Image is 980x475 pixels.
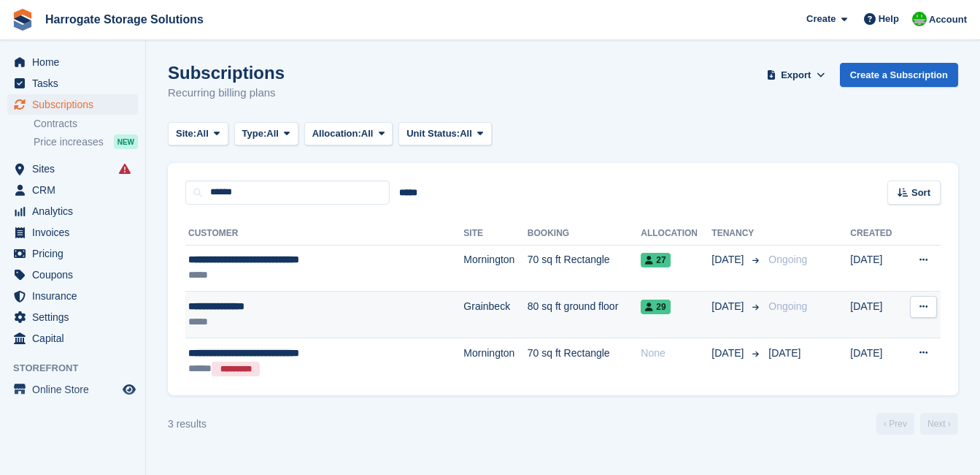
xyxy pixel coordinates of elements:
[641,300,670,314] span: 29
[528,292,641,338] td: 80 sq ft ground floor
[911,186,930,200] span: Sort
[168,417,207,432] div: 3 results
[850,292,902,338] td: [DATE]
[528,245,641,292] td: 70 sq ft Rectangle
[34,117,138,131] a: Contracts
[850,222,902,246] th: Created
[7,159,138,179] a: menu
[768,347,800,359] span: [DATE]
[32,379,120,400] span: Online Store
[266,126,279,141] span: All
[32,265,120,285] span: Coupons
[406,126,460,141] span: Unit Status:
[168,63,285,83] h1: Subscriptions
[32,286,120,306] span: Insurance
[7,222,138,243] a: menu
[463,245,527,292] td: Mornington
[711,222,763,246] th: Tenancy
[850,338,902,384] td: [DATE]
[361,126,374,141] span: All
[196,126,209,141] span: All
[168,122,228,146] button: Site: All
[13,361,145,376] span: Storefront
[711,299,746,314] span: [DATE]
[781,68,811,83] span: Export
[879,12,899,26] span: Help
[185,222,463,246] th: Customer
[176,126,196,141] span: Site:
[840,63,958,87] a: Create a Subscription
[768,254,807,265] span: Ongoing
[34,134,138,150] a: Price increases NEW
[463,338,527,384] td: Mornington
[304,122,393,146] button: Allocation: All
[806,12,836,26] span: Create
[7,265,138,285] a: menu
[32,180,120,200] span: CRM
[460,126,472,141] span: All
[32,307,120,327] span: Settings
[711,346,746,361] span: [DATE]
[7,73,138,94] a: menu
[114,134,138,149] div: NEW
[463,292,527,338] td: Grainbeck
[168,85,285,102] p: Recurring billing plans
[7,201,138,221] a: menu
[7,243,138,264] a: menu
[120,381,138,398] a: Preview store
[641,346,711,361] div: None
[34,135,104,149] span: Price increases
[234,122,298,146] button: Type: All
[7,52,138,72] a: menu
[7,94,138,115] a: menu
[528,222,641,246] th: Booking
[242,126,267,141] span: Type:
[873,413,961,435] nav: Page
[463,222,527,246] th: Site
[7,180,138,200] a: menu
[764,63,828,87] button: Export
[32,222,120,243] span: Invoices
[929,12,967,27] span: Account
[7,379,138,400] a: menu
[641,253,670,267] span: 27
[912,12,927,26] img: Lee and Michelle Depledge
[32,243,120,264] span: Pricing
[528,338,641,384] td: 70 sq ft Rectangle
[32,159,120,179] span: Sites
[7,307,138,327] a: menu
[32,73,120,94] span: Tasks
[32,94,120,115] span: Subscriptions
[876,413,914,435] a: Previous
[920,413,958,435] a: Next
[768,300,807,312] span: Ongoing
[7,286,138,306] a: menu
[12,9,34,31] img: stora-icon-8386f47178a22dfd0bd8f6a31ec36ba5ce8667c1dd55bd0f319d3a0aa187defe.svg
[711,252,746,267] span: [DATE]
[32,328,120,349] span: Capital
[32,52,120,72] span: Home
[7,328,138,349] a: menu
[850,245,902,292] td: [DATE]
[39,7,209,31] a: Harrogate Storage Solutions
[32,201,120,221] span: Analytics
[398,122,491,146] button: Unit Status: All
[119,163,131,175] i: Smart entry sync failures have occurred
[641,222,711,246] th: Allocation
[312,126,361,141] span: Allocation:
